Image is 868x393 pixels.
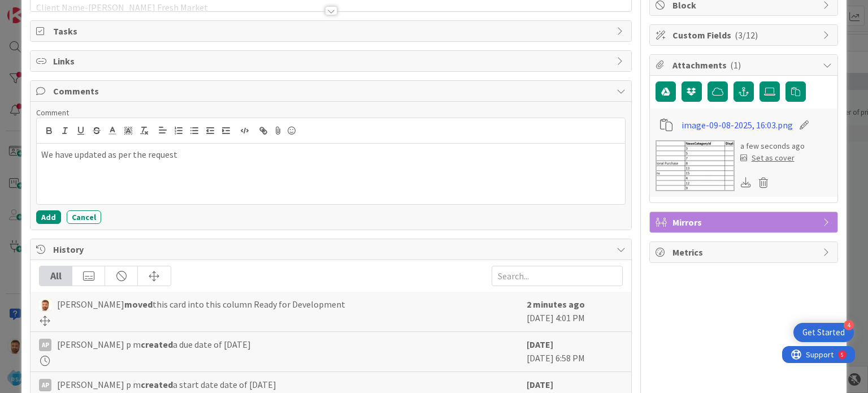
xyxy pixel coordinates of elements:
img: AS [39,299,51,311]
b: moved [124,299,153,310]
div: Ap [39,339,51,351]
div: Ap [39,379,51,391]
b: [DATE] [527,339,553,350]
button: Cancel [67,210,101,224]
div: All [40,266,72,286]
span: Custom Fields [672,28,817,42]
span: ( 3/12 ) [735,29,758,41]
span: History [53,243,610,256]
b: created [141,379,173,390]
span: [PERSON_NAME] p m a start date date of [DATE] [57,378,276,391]
a: image-09-08-2025, 16:03.png [682,118,793,132]
span: Metrics [672,245,817,259]
span: Mirrors [672,215,817,229]
div: Set as cover [740,152,795,164]
span: Attachments [672,58,817,72]
div: [DATE] 6:58 PM [527,338,623,366]
p: We have updated as per the request [41,148,620,161]
button: Add [36,210,61,224]
div: Download [740,175,753,190]
b: 2 minutes ago [527,299,585,310]
b: created [141,339,173,350]
span: [PERSON_NAME] p m a due date of [DATE] [57,338,251,351]
div: Get Started [802,327,845,338]
span: Links [53,54,610,68]
span: ( 1 ) [730,59,741,71]
span: [PERSON_NAME] this card into this column Ready for Development [57,297,345,311]
span: Support [24,2,51,15]
div: a few seconds ago [740,140,805,152]
div: [DATE] 4:01 PM [527,297,623,326]
div: Open Get Started checklist, remaining modules: 4 [793,323,854,342]
span: Comments [53,84,610,98]
input: Search... [492,266,623,286]
div: 4 [844,320,854,330]
span: Comment [36,107,69,118]
div: 5 [59,5,62,14]
span: Tasks [53,24,610,38]
b: [DATE] [527,379,553,390]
